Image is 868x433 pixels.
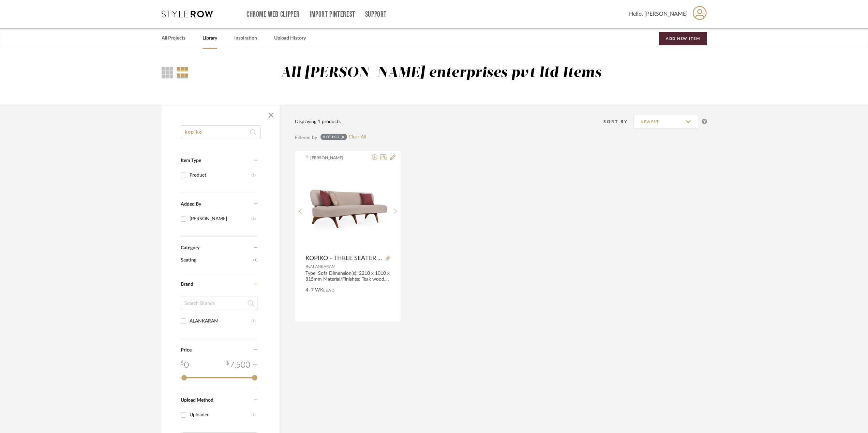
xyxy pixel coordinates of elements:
div: Type: Sofa Dimension(s): 2210 x 1010 x 815mm Material/Finishes: Teak wood, Natural teak, fabric, ... [305,271,390,282]
div: (1) [252,170,256,181]
span: (1) [253,255,257,266]
span: Lead [323,288,335,293]
div: (1) [252,213,256,224]
a: Clear All [349,134,366,140]
div: Displaying 1 products [295,118,341,125]
div: ALANKARAM [190,316,252,327]
span: ALANKARAM [310,265,335,269]
span: [PERSON_NAME] [310,155,353,161]
div: Sort By [603,118,633,125]
span: Seating [181,254,252,266]
span: Item Type [181,158,201,163]
a: All Projects [162,34,185,43]
span: Added By [181,202,201,207]
img: KOPIKO - THREE SEATER TEAKWOOD CURVED SOFA [306,184,390,232]
span: Upload Method [181,398,213,403]
input: Search Brands [181,297,257,310]
button: Close [264,108,278,122]
span: Hello, [PERSON_NAME] [629,10,688,18]
div: (1) [252,316,256,327]
div: Product [190,170,252,181]
a: Chrome Web Clipper [246,12,300,17]
div: 0 [306,166,390,251]
div: Uploaded [190,409,252,420]
span: Category [181,245,199,251]
div: kopiko [323,135,340,139]
span: Price [181,348,192,353]
div: Filtered by [295,134,317,141]
a: Library [203,34,217,43]
span: KOPIKO - THREE SEATER TEAKWOOD CURVED SOFA [305,255,383,262]
div: All [PERSON_NAME] enterprises pvt ltd Items [281,64,601,82]
div: 7,500 + [226,359,257,371]
button: Add New Item [659,32,707,45]
a: Upload History [274,34,306,43]
span: 4–7 WK [305,287,323,294]
a: Support [365,12,387,17]
div: [PERSON_NAME] [190,213,252,224]
a: Import Pinterest [310,12,355,17]
a: Inspiration [234,34,257,43]
div: 0 [181,359,189,371]
input: Search within 1 results [181,125,260,139]
span: Brand [181,282,193,287]
span: By [305,265,310,269]
div: (1) [252,409,256,420]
